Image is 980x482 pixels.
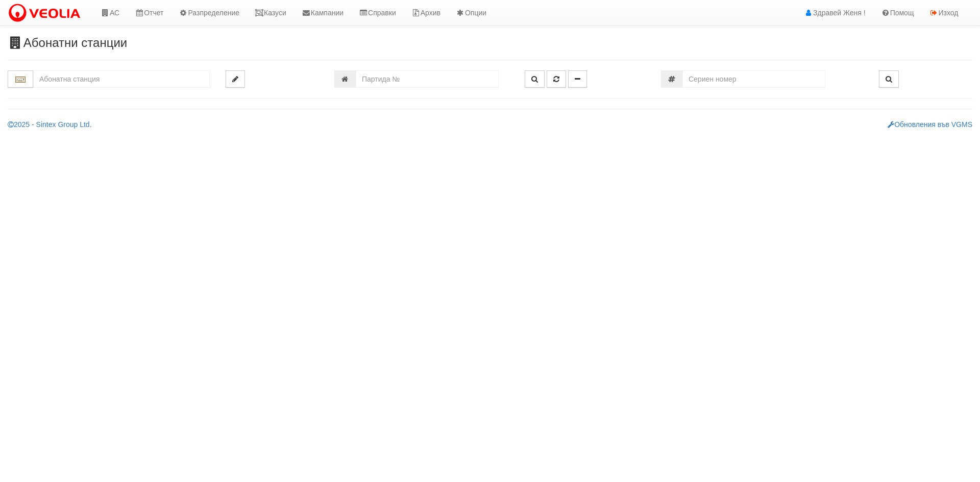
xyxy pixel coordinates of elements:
[8,3,85,24] img: VeoliaLogo.png
[888,120,972,129] a: Обновления във VGMS
[356,70,499,88] input: Партида №
[8,120,92,129] a: 2025 - Sintex Group Ltd.
[33,70,210,88] input: Абонатна станция
[8,36,972,49] h3: Абонатни станции
[682,70,825,88] input: Сериен номер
